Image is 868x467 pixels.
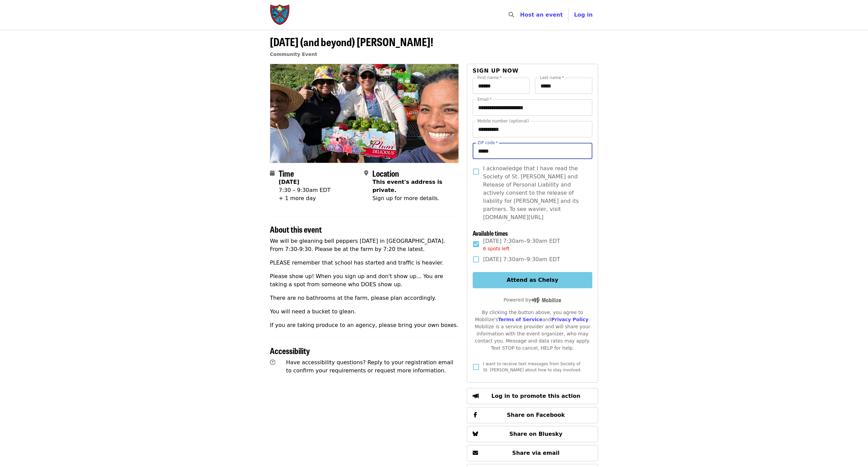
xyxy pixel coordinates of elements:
[279,167,294,179] span: Time
[270,359,275,366] i: question-circle icon
[477,119,529,123] label: Mobile number (optional)
[270,345,310,356] span: Accessibility
[279,179,299,185] strong: [DATE]
[279,186,331,194] div: 7:30 – 9:30am EDT
[372,167,399,179] span: Location
[483,255,560,264] span: [DATE] 7:30am–9:30am EDT
[498,317,542,322] a: Terms of Service
[512,450,560,456] span: Share via email
[467,445,598,461] button: Share via email
[531,297,561,303] img: Powered by Mobilize
[286,359,453,374] span: Have accessibility questions? Reply to your registration email to confirm your requirements or re...
[551,317,589,322] a: Privacy Policy
[535,78,592,94] input: Last name
[270,64,458,162] img: Labor Day (and beyond) Peppers! organized by Society of St. Andrew
[270,308,459,316] p: You will need a bucket to glean.
[483,164,587,221] span: I acknowledge that I have read the Society of St. [PERSON_NAME] and Release of Personal Liability...
[270,259,459,267] p: PLEASE remember that school has started and traffic is heavier.
[483,362,581,372] span: I want to receive text messages from Society of St. [PERSON_NAME] about how to stay involved.
[270,272,459,289] p: Please show up! When you sign up and don't show up... You are taking a spot from someone who DOES...
[483,246,510,251] span: 6 spots left
[473,99,592,116] input: Email
[507,412,565,418] span: Share on Facebook
[473,121,592,137] input: Mobile number (optional)
[270,34,433,50] span: [DATE] (and beyond) [PERSON_NAME]!
[477,76,502,80] label: First name
[483,237,560,252] span: [DATE] 7:30am–9:30am EDT
[574,12,593,18] span: Log in
[270,170,275,176] i: calendar icon
[270,223,322,235] span: About this event
[473,229,508,237] span: Available times
[491,393,580,399] span: Log in to promote this action
[477,97,492,101] label: Email
[270,321,459,329] p: If you are taking produce to an agency, please bring your own boxes.
[473,309,592,352] div: By clicking the button above, you agree to Mobilize's and . Mobilize is a service provider and wi...
[270,294,459,302] p: There are no bathrooms at the farm, please plan accordingly.
[270,4,290,26] img: Society of St. Andrew - Home
[518,7,524,23] input: Search
[473,272,592,288] button: Attend as Chelsy
[279,194,331,202] div: + 1 more day
[372,179,442,193] span: This event's address is private.
[372,195,439,201] span: Sign up for more details.
[509,431,563,437] span: Share on Bluesky
[504,297,561,303] span: Powered by
[473,78,530,94] input: First name
[467,426,598,442] button: Share on Bluesky
[364,170,368,176] i: map-marker-alt icon
[473,143,592,159] input: ZIP code
[569,8,598,22] button: Log in
[270,237,459,253] p: We will be gleaning bell peppers [DATE] in [GEOGRAPHIC_DATA]. From 7:30-9:30. Please be at the fa...
[473,67,519,74] span: Sign up now
[270,52,317,57] a: Community Event
[520,12,563,18] a: Host an event
[477,141,498,145] label: ZIP code
[467,388,598,404] button: Log in to promote this action
[467,407,598,423] button: Share on Facebook
[509,12,514,18] i: search icon
[540,76,564,80] label: Last name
